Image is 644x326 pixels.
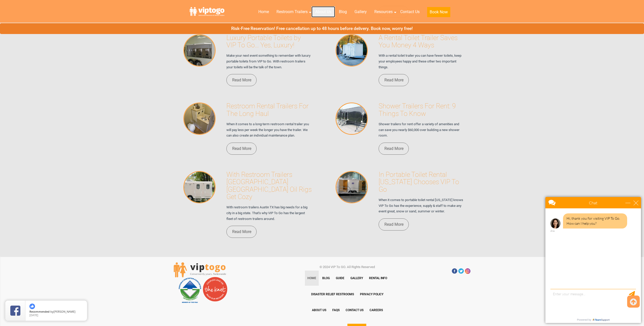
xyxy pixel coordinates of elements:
img: thumbs up icon [29,304,35,309]
p: When it comes to portable toilet rental [US_STATE] knows VIP To Go has the experience, supply & s... [379,197,464,214]
h3: Luxury Portable Toilets by VIP To Go… Yes, Luxury! [226,34,312,49]
img: With Restroom Trailers Austin TX Oil Rigs Get Cozy [183,171,216,203]
button: Book Now [427,7,450,17]
span: [PERSON_NAME] [54,310,75,313]
a: Contact Us [343,303,366,318]
a: Gallery [348,271,366,286]
img: Review Rating [10,306,20,316]
p: © 2024 VIP To GO. All Rights Reserved [271,264,423,271]
a: Blog [335,6,351,17]
a: About Us [311,6,335,17]
img: viptogo LogoVIPTOGO [174,262,226,277]
a: Twitter [458,268,464,274]
img: PSAI Member Logo [177,277,203,303]
a: Read More [226,74,257,86]
a: Privacy Policy [357,287,386,302]
img: Restroom Rental Trailers For The Long Haul [183,103,216,135]
iframe: Live Chat Box [542,194,644,326]
a: Restroom Trailers [273,6,311,17]
a: Disaster Relief Restrooms [309,287,356,302]
a: Resources [371,6,396,17]
a: Home [305,271,319,286]
h3: Restroom Rental Trailers For The Long Haul [226,103,312,117]
a: Read More [226,143,257,155]
a: Home [255,6,273,17]
p: With restroom trailers Austin TX has big needs for a big city in a big state. That’s why VIP To G... [226,205,312,222]
h3: A Rental Toilet Trailer Saves You Money 4 Ways [379,34,464,49]
p: Make your next event something to remember with luxury portable toilets from VIP to Go. With rest... [226,53,312,70]
a: Read More [226,226,257,238]
a: Careers [367,303,385,318]
a: Rental Info [367,271,390,286]
a: Read More [379,74,409,86]
a: Facebook [452,268,457,274]
a: Blog [320,271,332,286]
span: [DATE] [29,313,38,317]
img: In Portable Toilet Rental Maine Chooses VIP To Go [336,171,368,203]
h3: Shower Trailers For Rent: 9 Things To Know [379,103,464,117]
p: When it comes to a long-term restroom rental trailer you will pay less per week the longer you ha... [226,121,312,139]
h3: In Portable Toilet Rental [US_STATE] Chooses VIP To Go [379,171,464,193]
img: Luxury Portable Toilets by VIP To Go… Yes, Luxury! [183,34,216,67]
a: Insta [465,268,470,274]
img: Shower Trailers For Rent: 9 Things To Know [336,103,368,135]
img: A Rental Toilet Trailer Saves You Money 4 Ways [336,34,368,67]
img: Couples love us! See our reviews on The Knot. [203,277,228,302]
a: Read More [379,218,409,231]
a: Read More [379,143,409,155]
a: Contact Us [396,6,423,17]
span: by [29,310,83,314]
p: With a rental toilet trailer you can have fewer toilets, keep your employees happy and these othe... [379,53,464,70]
a: About Us [309,303,329,318]
a: FAQs [330,303,342,318]
h3: With Restroom Trailers [GEOGRAPHIC_DATA] [GEOGRAPHIC_DATA] Oil Rigs Get Cozy [226,171,312,201]
a: Book Now [423,6,454,20]
span: Recommended [29,310,50,313]
a: Gallery [351,6,371,17]
p: Shower trailers for rent offer a variety of amenities and can save you nearly $60,000 over buildi... [379,121,464,139]
a: Guide [333,271,347,286]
